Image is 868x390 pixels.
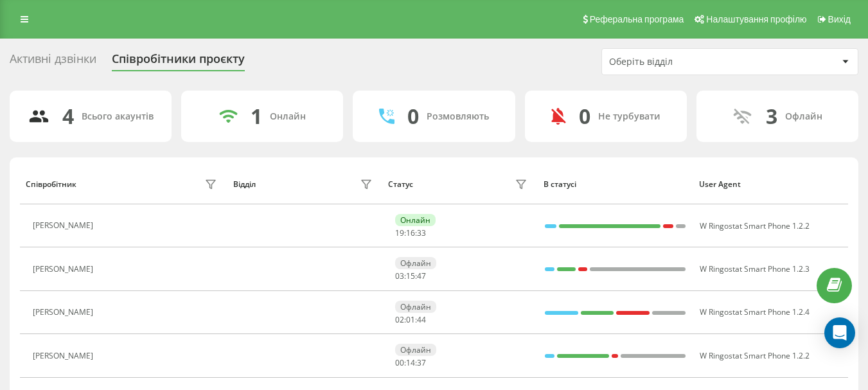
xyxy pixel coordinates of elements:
[112,52,245,72] div: Співробітники проєкту
[609,57,763,67] div: Оберіть відділ
[598,111,660,122] div: Не турбувати
[700,220,810,231] span: W Ringostat Smart Phone 1.2.2
[417,357,426,368] span: 37
[579,104,590,129] div: 0
[395,301,436,313] div: Офлайн
[824,317,855,348] div: Open Intercom Messenger
[395,314,404,325] span: 02
[33,265,96,274] div: [PERSON_NAME]
[233,180,256,189] div: Відділ
[82,111,154,122] div: Всього акаунтів
[406,227,415,238] span: 16
[407,104,419,129] div: 0
[417,314,426,325] span: 44
[406,314,415,325] span: 01
[699,180,842,189] div: User Agent
[26,180,76,189] div: Співробітник
[395,357,404,368] span: 00
[406,357,415,368] span: 14
[395,270,404,281] span: 03
[706,14,806,24] span: Налаштування профілю
[427,111,489,122] div: Розмовляють
[33,308,96,317] div: [PERSON_NAME]
[417,227,426,238] span: 33
[395,344,436,356] div: Офлайн
[251,104,262,129] div: 1
[766,104,777,129] div: 3
[395,359,426,368] div: : :
[590,14,684,24] span: Реферальна програма
[395,272,426,281] div: : :
[395,257,436,269] div: Офлайн
[10,52,96,72] div: Активні дзвінки
[33,221,96,230] div: [PERSON_NAME]
[388,180,413,189] div: Статус
[62,104,74,129] div: 4
[700,263,810,274] span: W Ringostat Smart Phone 1.2.3
[406,270,415,281] span: 15
[395,229,426,238] div: : :
[544,180,687,189] div: В статусі
[395,315,426,324] div: : :
[700,306,810,317] span: W Ringostat Smart Phone 1.2.4
[270,111,306,122] div: Онлайн
[395,227,404,238] span: 19
[417,270,426,281] span: 47
[700,350,810,361] span: W Ringostat Smart Phone 1.2.2
[33,351,96,360] div: [PERSON_NAME]
[395,214,436,226] div: Онлайн
[785,111,822,122] div: Офлайн
[828,14,851,24] span: Вихід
